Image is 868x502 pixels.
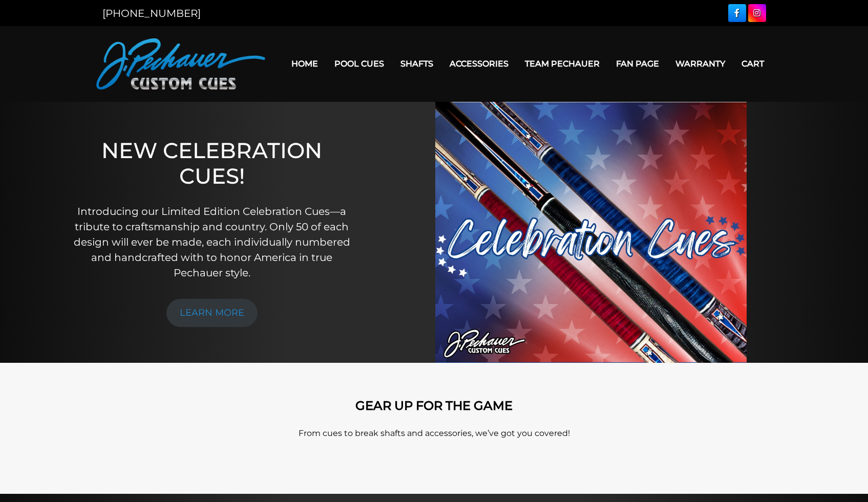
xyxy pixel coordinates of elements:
a: Accessories [441,51,517,77]
h1: NEW CELEBRATION CUES! [70,138,353,189]
a: Shafts [392,51,441,77]
a: Warranty [667,51,733,77]
p: From cues to break shafts and accessories, we’ve got you covered! [142,427,726,440]
a: Cart [733,51,772,77]
strong: GEAR UP FOR THE GAME [355,398,513,413]
a: Pool Cues [326,51,392,77]
a: Fan Page [608,51,667,77]
a: [PHONE_NUMBER] [102,7,201,19]
a: LEARN MORE [166,299,258,327]
p: Introducing our Limited Edition Celebration Cues—a tribute to craftsmanship and country. Only 50 ... [70,204,353,280]
a: Team Pechauer [517,51,608,77]
img: Pechauer Custom Cues [96,38,265,90]
a: Home [283,51,326,77]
